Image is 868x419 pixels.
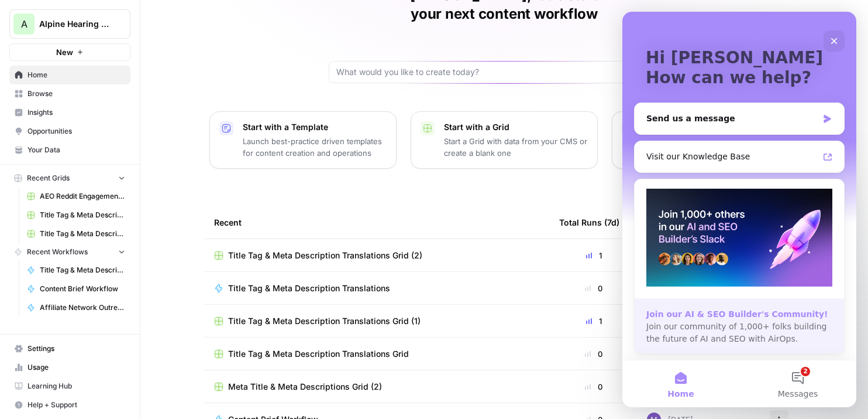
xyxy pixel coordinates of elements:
[9,141,130,159] a: Your Data
[336,66,658,78] input: What would you like to create today?
[214,206,540,239] div: Recent
[40,265,125,275] span: Title Tag & Meta Description Translations
[214,250,540,261] a: Title Tag & Meta Description Translations Grid (2)
[40,229,125,239] span: Title Tag & Meta Description Translations Grid (1)
[411,111,598,169] button: Start with a GridStart a Grid with data from your CMS or create a blank one
[559,348,628,360] div: 0
[228,250,422,261] span: Title Tag & Meta Description Translations Grid (2)
[214,348,540,360] a: Title Tag & Meta Description Translations Grid
[9,358,130,377] a: Usage
[22,224,130,243] a: Title Tag & Meta Description Translations Grid (1)
[27,247,88,257] span: Recent Workflows
[559,206,619,239] div: Total Runs (7d)
[40,191,125,202] span: AEO Reddit Engagement (1)
[27,343,125,354] span: Settings
[9,43,130,61] button: New
[39,18,110,30] span: Alpine Hearing Protection
[9,339,130,358] a: Settings
[40,210,125,220] span: Title Tag & Meta Description Translations Grid
[214,282,540,294] a: Title Tag & Meta Description Translations
[9,396,130,414] button: Help + Support
[444,121,588,133] p: Start with a Grid
[559,282,628,294] div: 0
[243,135,387,159] p: Launch best-practice driven templates for content creation and operations
[214,381,540,393] a: Meta Title & Meta Descriptions Grid (2)
[228,348,409,360] span: Title Tag & Meta Description Translations Grid
[27,107,125,118] span: Insights
[228,282,390,294] span: Title Tag & Meta Description Translations
[40,302,125,313] span: Affiliate Network Outreach
[9,122,130,141] a: Opportunities
[22,206,130,224] a: Title Tag & Meta Description Translations Grid
[559,250,628,261] div: 1
[27,145,125,155] span: Your Data
[27,173,70,183] span: Recent Grids
[27,400,125,410] span: Help + Support
[22,187,130,206] a: AEO Reddit Engagement (1)
[27,381,125,391] span: Learning Hub
[622,12,856,407] iframe: Intercom live chat
[612,111,799,169] button: Start with a WorkflowStart a Workflow that combines your data, LLMs and human review
[209,111,397,169] button: Start with a TemplateLaunch best-practice driven templates for content creation and operations
[21,17,27,31] span: A
[228,381,382,393] span: Meta Title & Meta Descriptions Grid (2)
[27,126,125,137] span: Opportunities
[22,261,130,280] a: Title Tag & Meta Description Translations
[40,284,125,294] span: Content Brief Workflow
[9,9,130,39] button: Workspace: Alpine Hearing Protection
[27,362,125,373] span: Usage
[27,88,125,99] span: Browse
[9,377,130,396] a: Learning Hub
[9,84,130,103] a: Browse
[444,135,588,159] p: Start a Grid with data from your CMS or create a blank one
[559,381,628,393] div: 0
[214,315,540,327] a: Title Tag & Meta Description Translations Grid (1)
[243,121,387,133] p: Start with a Template
[9,243,130,261] button: Recent Workflows
[559,315,628,327] div: 1
[56,46,73,58] span: New
[27,70,125,80] span: Home
[228,315,421,327] span: Title Tag & Meta Description Translations Grid (1)
[9,103,130,122] a: Insights
[9,169,130,187] button: Recent Grids
[22,298,130,317] a: Affiliate Network Outreach
[9,66,130,84] a: Home
[22,280,130,298] a: Content Brief Workflow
